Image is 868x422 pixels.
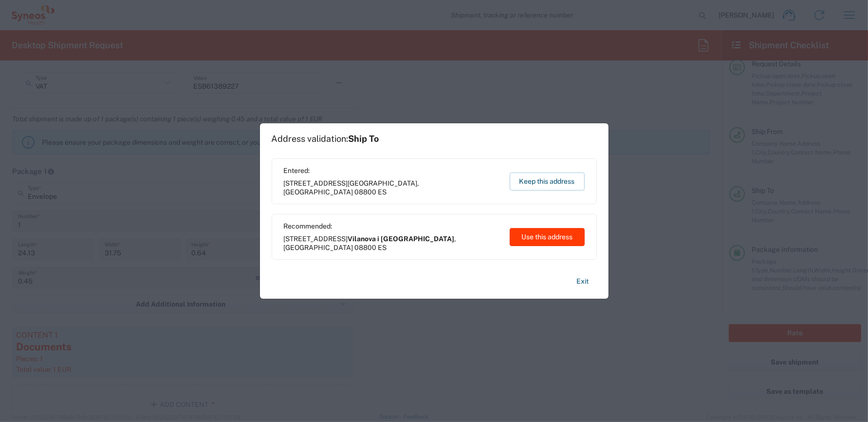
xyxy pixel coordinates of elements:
[284,234,500,252] span: [STREET_ADDRESS] ,
[284,166,500,175] span: Entered:
[284,244,353,251] span: [GEOGRAPHIC_DATA]
[272,134,379,144] h1: Address validation:
[378,244,387,251] span: ES
[284,188,353,196] span: [GEOGRAPHIC_DATA]
[355,244,377,251] span: 08800
[510,173,585,191] button: Keep this address
[284,179,500,196] span: [STREET_ADDRESS] ,
[348,179,418,187] span: [GEOGRAPHIC_DATA]
[378,188,387,196] span: ES
[569,273,597,290] button: Exit
[355,188,377,196] span: 08800
[284,222,500,230] span: Recommended:
[510,228,585,246] button: Use this address
[348,235,455,243] span: Vilanova i [GEOGRAPHIC_DATA]
[349,134,379,144] span: Ship To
